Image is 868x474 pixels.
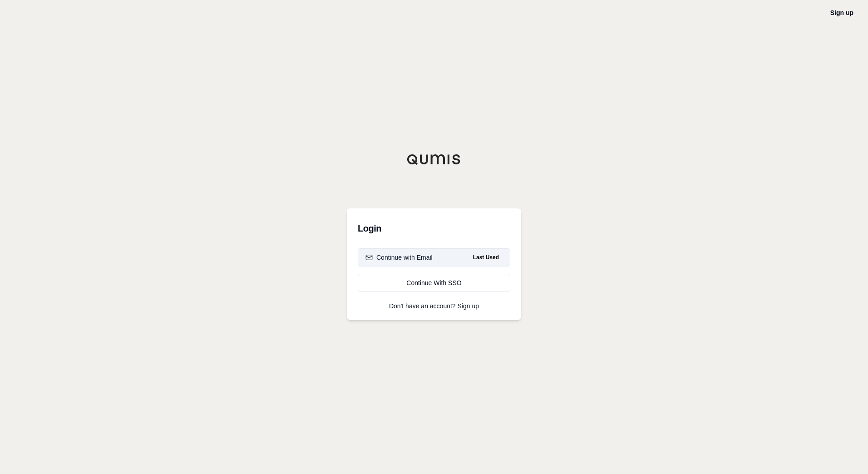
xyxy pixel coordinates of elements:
a: Continue With SSO [358,274,510,292]
a: Sign up [830,9,853,16]
div: Continue With SSO [365,278,503,287]
h3: Login [358,219,510,237]
p: Don't have an account? [358,303,510,309]
button: Continue with EmailLast Used [358,248,510,267]
img: Qumis [407,154,461,165]
span: Last Used [469,252,503,263]
div: Continue with Email [365,253,433,262]
a: Sign up [458,302,479,310]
